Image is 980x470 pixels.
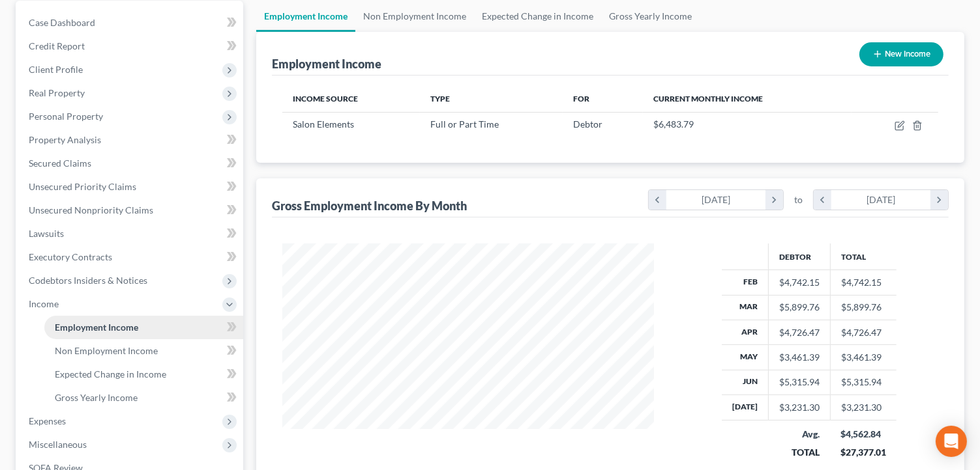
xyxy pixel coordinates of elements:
th: Apr [722,320,769,344]
span: Property Analysis [29,134,101,145]
div: $27,377.01 [840,446,886,459]
span: Non Employment Income [55,345,158,356]
a: Expected Change in Income [44,363,243,386]
span: Secured Claims [29,158,91,169]
div: Gross Employment Income By Month [272,198,467,214]
td: $4,726.47 [830,320,897,344]
span: Credit Report [29,40,85,51]
i: chevron_left [814,190,831,210]
a: Non Employment Income [355,1,474,32]
span: Income Source [293,94,358,104]
span: Expected Change in Income [55,368,166,380]
div: [DATE] [831,190,931,210]
th: Jun [722,370,769,394]
span: Executory Contracts [29,251,112,262]
span: Type [430,94,450,104]
span: Miscellaneous [29,439,87,450]
a: Property Analysis [18,128,243,152]
span: For [573,94,589,104]
a: Credit Report [18,35,243,58]
i: chevron_right [930,190,948,210]
span: Current Monthly Income [653,94,763,104]
div: $4,562.84 [840,428,886,441]
div: $3,231.30 [779,401,820,414]
div: Employment Income [272,56,381,72]
i: chevron_right [765,190,783,210]
a: Expected Change in Income [474,1,601,32]
a: Unsecured Nonpriority Claims [18,199,243,222]
span: Income [29,298,59,309]
a: Executory Contracts [18,245,243,269]
span: Codebtors Insiders & Notices [29,275,147,286]
a: Gross Yearly Income [44,386,243,409]
td: $5,315.94 [830,370,897,394]
span: Case Dashboard [29,17,95,28]
th: Debtor [768,243,830,270]
a: Case Dashboard [18,11,243,35]
th: May [722,345,769,370]
span: Client Profile [29,64,83,75]
span: Full or Part Time [430,118,499,130]
span: Expenses [29,415,66,426]
span: Employment Income [55,322,138,333]
a: Secured Claims [18,152,243,175]
th: Feb [722,270,769,295]
span: to [794,193,803,206]
td: $3,461.39 [830,345,897,370]
a: Non Employment Income [44,339,243,363]
th: Mar [722,295,769,320]
button: New Income [859,42,943,66]
div: $4,726.47 [779,326,820,339]
span: Unsecured Nonpriority Claims [29,204,153,215]
div: $5,315.94 [779,376,820,389]
div: [DATE] [666,190,766,210]
div: $4,742.15 [779,276,820,289]
div: Avg. [779,428,820,441]
span: Real Property [29,87,85,98]
span: Unsecured Priority Claims [29,181,136,192]
span: Gross Yearly Income [55,392,138,403]
td: $3,231.30 [830,395,897,420]
a: Employment Income [44,316,243,339]
div: Open Intercom Messenger [936,426,967,457]
div: TOTAL [779,446,820,459]
span: $6,483.79 [653,118,694,130]
th: Total [830,243,897,270]
div: $3,461.39 [779,351,820,364]
span: Debtor [573,118,602,130]
span: Salon Elements [293,118,354,130]
td: $5,899.76 [830,295,897,320]
a: Employment Income [256,1,355,32]
span: Personal Property [29,111,103,122]
a: Gross Yearly Income [601,1,700,32]
th: [DATE] [722,395,769,420]
span: Lawsuits [29,228,64,239]
td: $4,742.15 [830,270,897,295]
a: Unsecured Priority Claims [18,175,243,199]
i: chevron_left [649,190,666,210]
div: $5,899.76 [779,301,820,314]
a: Lawsuits [18,222,243,245]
